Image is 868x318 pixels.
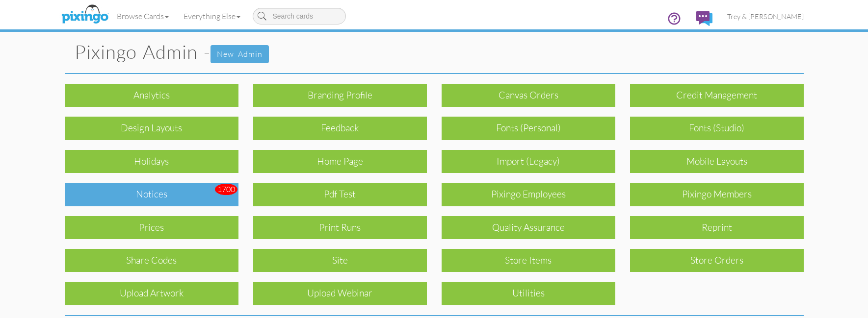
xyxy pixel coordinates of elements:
[696,11,712,26] img: comments.svg
[65,117,238,140] div: Design Layouts
[65,282,238,305] div: Upload Artwork
[253,282,427,305] div: Upload Webinar
[253,216,427,239] div: Print Runs
[75,42,804,63] h1: Pixingo Admin -
[210,45,269,63] a: New admin
[176,4,248,28] a: Everything Else
[630,249,804,272] div: Store Orders
[65,84,238,107] div: Analytics
[65,249,238,272] div: Share Codes
[442,84,615,107] div: Canvas Orders
[630,117,804,140] div: Fonts (Studio)
[630,183,804,206] div: Pixingo Members
[253,84,427,107] div: Branding profile
[442,249,615,272] div: Store Items
[253,117,427,140] div: Feedback
[630,216,804,239] div: reprint
[253,183,427,206] div: Pdf test
[109,4,176,28] a: Browse Cards
[65,183,238,206] div: Notices
[65,150,238,173] div: Holidays
[442,117,615,140] div: Fonts (Personal)
[253,8,346,24] input: Search cards
[442,216,615,239] div: Quality Assurance
[253,249,427,272] div: Site
[442,183,615,206] div: Pixingo Employees
[727,12,804,21] span: Trey & [PERSON_NAME]
[720,4,811,29] a: Trey & [PERSON_NAME]
[630,84,804,107] div: Credit Management
[59,2,111,27] img: pixingo logo
[442,282,615,305] div: Utilities
[630,150,804,173] div: Mobile layouts
[215,184,237,195] div: 1700
[442,150,615,173] div: Import (legacy)
[253,150,427,173] div: Home Page
[65,216,238,239] div: Prices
